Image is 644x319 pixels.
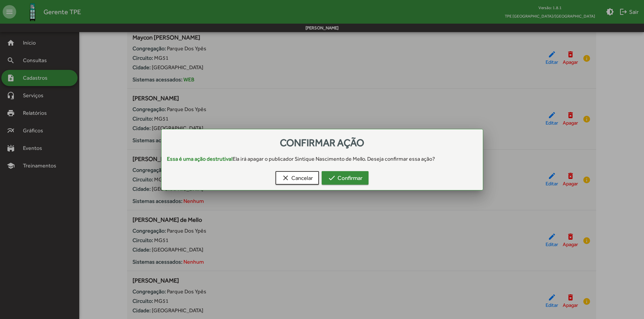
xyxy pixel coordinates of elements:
span: Confirmar ação [280,137,364,149]
mat-icon: clear [282,174,290,182]
strong: Essa é uma ação destrutiva! [167,156,233,162]
div: Ela irá apagar o publicador Sintique Nascimento de Mello. Deseja confirmar essa ação? [162,155,483,163]
button: Confirmar [322,171,369,185]
button: Cancelar [275,171,319,185]
mat-icon: check [328,174,336,182]
span: Cancelar [282,172,313,184]
span: Confirmar [328,172,362,184]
